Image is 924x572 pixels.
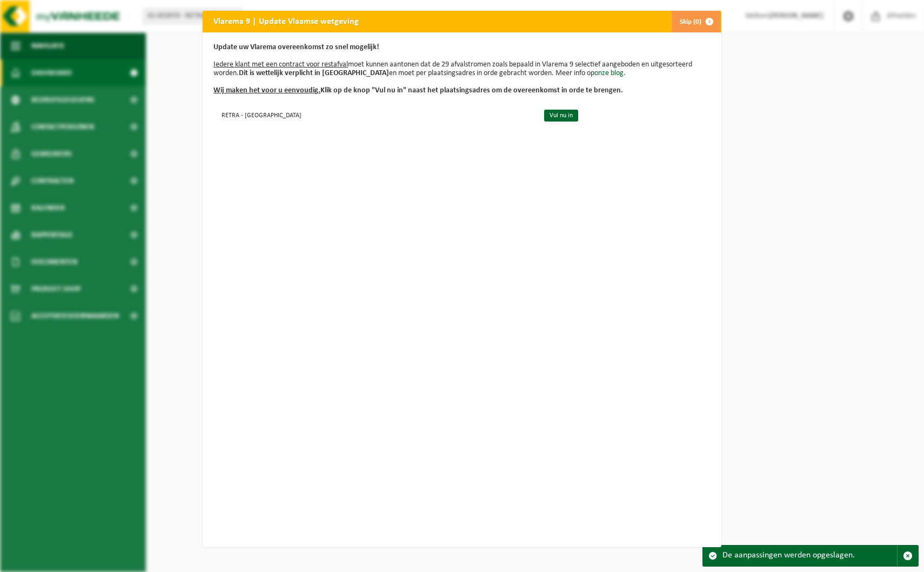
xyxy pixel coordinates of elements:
h2: Vlarema 9 | Update Vlaamse wetgeving [203,11,370,31]
a: onze blog. [594,69,626,77]
b: Klik op de knop "Vul nu in" naast het plaatsingsadres om de overeenkomst in orde te brengen. [213,86,623,95]
u: Iedere klant met een contract voor restafval [213,60,348,69]
b: Update uw Vlarema overeenkomst zo snel mogelijk! [213,43,379,51]
p: moet kunnen aantonen dat de 29 afvalstromen zoals bepaald in Vlarema 9 selectief aangeboden en ui... [213,43,711,95]
a: Vul nu in [544,110,578,122]
u: Wij maken het voor u eenvoudig. [213,86,320,95]
td: RETRA - [GEOGRAPHIC_DATA] [213,106,535,124]
button: Skip (0) [671,11,720,32]
b: Dit is wettelijk verplicht in [GEOGRAPHIC_DATA] [239,69,389,77]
